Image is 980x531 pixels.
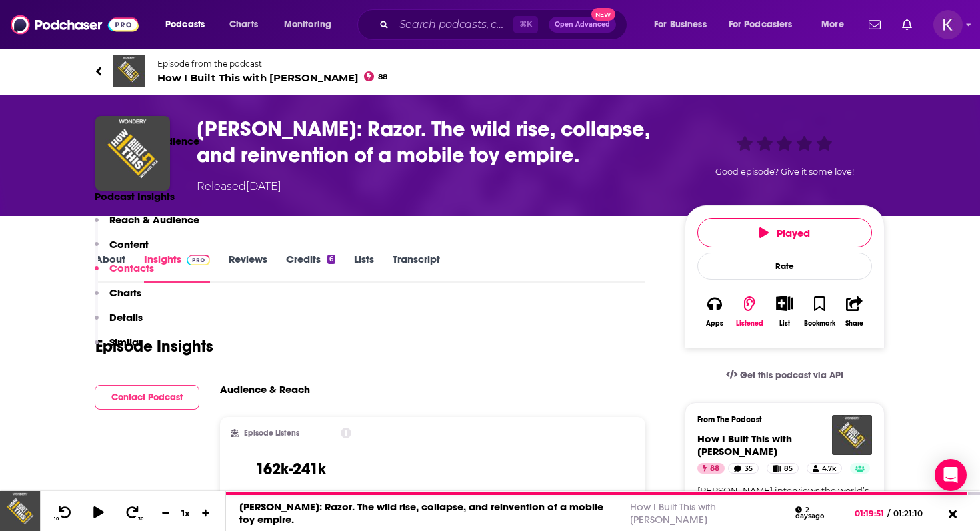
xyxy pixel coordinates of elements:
[933,10,963,39] button: Show profile menu
[157,71,387,84] span: How I Built This with [PERSON_NAME]
[807,463,842,474] a: 4.7k
[802,287,837,336] button: Bookmark
[784,462,793,476] span: 85
[822,462,836,476] span: 4.7k
[697,432,792,458] a: How I Built This with Guy Raz
[394,14,513,35] input: Search podcasts, credits, & more...
[740,370,843,381] span: Get this podcast via API
[729,15,793,34] span: For Podcasters
[654,15,707,34] span: For Business
[95,336,142,360] button: Similar
[165,15,205,34] span: Podcasts
[239,500,603,526] a: [PERSON_NAME]: Razor. The wild rise, collapse, and reinvention of a mobile toy empire.
[549,17,616,33] button: Open AdvancedNew
[229,253,267,283] a: Reviews
[897,13,917,36] a: Show notifications dropdown
[11,12,139,37] img: Podchaser - Follow, Share and Rate Podcasts
[95,385,199,410] button: Contact Podcast
[710,462,719,476] span: 88
[832,415,872,455] img: How I Built This with Guy Raz
[697,415,861,424] h3: From The Podcast
[113,55,145,87] img: How I Built This with Guy Raz
[229,15,258,34] span: Charts
[95,55,490,87] a: How I Built This with Guy RazEpisode from the podcastHow I Built This with [PERSON_NAME]88
[732,287,767,336] button: Listened
[863,13,886,36] a: Show notifications dropdown
[197,179,281,195] div: Released [DATE]
[697,218,872,247] button: Played
[175,508,197,518] div: 1 x
[933,10,963,39] span: Logged in as kwignall
[697,253,872,280] div: Rate
[221,14,266,35] a: Charts
[736,320,763,328] div: Listened
[720,14,812,35] button: open menu
[121,505,146,522] button: 30
[759,227,810,239] span: Played
[393,253,440,283] a: Transcript
[109,286,141,299] p: Charts
[95,262,154,286] button: Contacts
[855,508,887,518] span: 01:19:51
[555,21,610,28] span: Open Advanced
[157,59,387,69] span: Episode from the podcast
[275,14,349,35] button: open menu
[95,286,141,311] button: Charts
[138,516,143,522] span: 30
[697,432,792,458] span: How I Built This with [PERSON_NAME]
[370,9,640,40] div: Search podcasts, credits, & more...
[244,428,299,438] h2: Episode Listens
[109,311,143,324] p: Details
[845,320,863,328] div: Share
[745,462,753,476] span: 35
[697,287,732,336] button: Apps
[109,262,154,274] p: Contacts
[804,320,835,328] div: Bookmark
[771,296,798,310] button: Show More Button
[779,319,790,328] div: List
[591,8,615,21] span: New
[327,255,335,264] div: 6
[935,459,967,491] div: Open Intercom Messenger
[109,336,142,348] p: Similar
[95,311,143,336] button: Details
[156,14,222,35] button: open menu
[706,320,723,328] div: Apps
[51,505,77,522] button: 10
[513,16,538,33] span: ⌘ K
[286,253,335,283] a: Credits6
[354,253,374,283] a: Lists
[255,459,326,479] h3: 162k-241k
[95,116,170,191] img: Carlton Calvin: Razor. The wild rise, collapse, and reinvention of a mobile toy empire.
[887,508,890,518] span: /
[933,10,963,39] img: User Profile
[220,383,310,396] h3: Audience & Reach
[645,14,723,35] button: open menu
[197,116,663,168] h3: Carlton Calvin: Razor. The wild rise, collapse, and reinvention of a mobile toy empire.
[837,287,872,336] button: Share
[284,15,331,34] span: Monitoring
[812,14,861,35] button: open menu
[767,463,799,474] a: 85
[630,500,716,526] a: How I Built This with [PERSON_NAME]
[795,506,835,520] div: 2 days ago
[378,74,387,80] span: 88
[821,15,844,34] span: More
[715,167,854,177] span: Good episode? Give it some love!
[54,516,59,522] span: 10
[890,508,936,518] span: 01:21:10
[697,463,725,474] a: 88
[715,359,854,392] a: Get this podcast via API
[728,463,759,474] a: 35
[767,287,802,336] div: Show More ButtonList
